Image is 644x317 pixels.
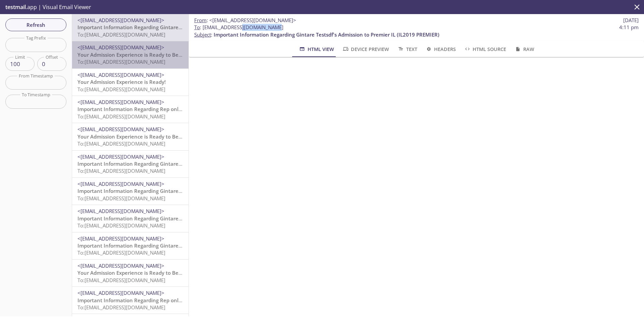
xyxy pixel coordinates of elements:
[77,289,164,296] span: <[EMAIL_ADDRESS][DOMAIN_NAME]>
[77,215,288,222] span: Important Information Regarding Gintare Test's Admission to Acme test (IL2019 ACME)
[425,45,456,53] span: Headers
[5,3,26,11] span: testmail
[209,17,296,23] span: <[EMAIL_ADDRESS][DOMAIN_NAME]>
[11,20,61,29] span: Refresh
[77,180,164,187] span: <[EMAIL_ADDRESS][DOMAIN_NAME]>
[72,96,189,123] div: <[EMAIL_ADDRESS][DOMAIN_NAME]>Important Information Regarding Rep only Test's Admission to ACME 2...
[77,99,164,105] span: <[EMAIL_ADDRESS][DOMAIN_NAME]>
[77,106,258,112] span: Important Information Regarding Rep only Test's Admission to ACME 2019
[77,126,164,133] span: <[EMAIL_ADDRESS][DOMAIN_NAME]>
[77,167,165,174] span: To: [EMAIL_ADDRESS][DOMAIN_NAME]
[72,287,189,314] div: <[EMAIL_ADDRESS][DOMAIN_NAME]>Important Information Regarding Rep only Test's Admission to ACME 2...
[77,17,164,23] span: <[EMAIL_ADDRESS][DOMAIN_NAME]>
[342,45,389,53] span: Device Preview
[77,242,288,249] span: Important Information Regarding Gintare Test's Admission to Acme test (IL2019 ACME)
[72,69,189,96] div: <[EMAIL_ADDRESS][DOMAIN_NAME]>Your Admission Experience is Ready!To:[EMAIL_ADDRESS][DOMAIN_NAME]
[77,277,165,283] span: To: [EMAIL_ADDRESS][DOMAIN_NAME]
[77,249,165,256] span: To: [EMAIL_ADDRESS][DOMAIN_NAME]
[77,262,164,269] span: <[EMAIL_ADDRESS][DOMAIN_NAME]>
[72,178,189,205] div: <[EMAIL_ADDRESS][DOMAIN_NAME]>Important Information Regarding Gintare Test's Admission to ACME 20...
[77,133,208,140] span: Your Admission Experience is Ready to Be Completed!
[77,58,165,65] span: To: [EMAIL_ADDRESS][DOMAIN_NAME]
[77,160,255,167] span: Important Information Regarding Gintare Test's Admission to ACME 2019
[77,222,165,229] span: To: [EMAIL_ADDRESS][DOMAIN_NAME]
[72,205,189,232] div: <[EMAIL_ADDRESS][DOMAIN_NAME]>Important Information Regarding Gintare Test's Admission to Acme te...
[194,17,207,23] span: From
[77,304,165,311] span: To: [EMAIL_ADDRESS][DOMAIN_NAME]
[77,188,255,194] span: Important Information Regarding Gintare Test's Admission to ACME 2019
[194,17,296,24] span: :
[77,235,164,242] span: <[EMAIL_ADDRESS][DOMAIN_NAME]>
[77,140,165,147] span: To: [EMAIL_ADDRESS][DOMAIN_NAME]
[77,153,164,160] span: <[EMAIL_ADDRESS][DOMAIN_NAME]>
[77,51,208,58] span: Your Admission Experience is Ready to Be Completed!
[72,14,189,41] div: <[EMAIL_ADDRESS][DOMAIN_NAME]>Important Information Regarding Gintare Testsdf's Admission to Prem...
[619,24,639,31] span: 4:11 pm
[77,297,258,304] span: Important Information Regarding Rep only Test's Admission to ACME 2019
[72,260,189,286] div: <[EMAIL_ADDRESS][DOMAIN_NAME]>Your Admission Experience is Ready to Be Completed!To:[EMAIL_ADDRES...
[194,24,639,38] p: :
[77,269,208,276] span: Your Admission Experience is Ready to Be Completed!
[464,45,506,53] span: HTML Source
[514,45,534,53] span: Raw
[623,17,639,24] span: [DATE]
[72,151,189,177] div: <[EMAIL_ADDRESS][DOMAIN_NAME]>Important Information Regarding Gintare Test's Admission to ACME 20...
[72,232,189,259] div: <[EMAIL_ADDRESS][DOMAIN_NAME]>Important Information Regarding Gintare Test's Admission to Acme te...
[77,78,166,85] span: Your Admission Experience is Ready!
[77,24,303,31] span: Important Information Regarding Gintare Testsdf's Admission to Premier IL (IL2019 PREMIER)
[77,208,164,214] span: <[EMAIL_ADDRESS][DOMAIN_NAME]>
[77,86,165,93] span: To: [EMAIL_ADDRESS][DOMAIN_NAME]
[214,31,439,38] span: Important Information Regarding Gintare Testsdf's Admission to Premier IL (IL2019 PREMIER)
[77,71,164,78] span: <[EMAIL_ADDRESS][DOMAIN_NAME]>
[77,44,164,51] span: <[EMAIL_ADDRESS][DOMAIN_NAME]>
[77,195,165,202] span: To: [EMAIL_ADDRESS][DOMAIN_NAME]
[194,31,211,38] span: Subject
[194,24,283,31] span: : [EMAIL_ADDRESS][DOMAIN_NAME]
[77,31,165,38] span: To: [EMAIL_ADDRESS][DOMAIN_NAME]
[72,41,189,68] div: <[EMAIL_ADDRESS][DOMAIN_NAME]>Your Admission Experience is Ready to Be Completed!To:[EMAIL_ADDRES...
[77,113,165,120] span: To: [EMAIL_ADDRESS][DOMAIN_NAME]
[299,45,334,53] span: HTML View
[5,18,66,31] button: Refresh
[397,45,417,53] span: Text
[72,123,189,150] div: <[EMAIL_ADDRESS][DOMAIN_NAME]>Your Admission Experience is Ready to Be Completed!To:[EMAIL_ADDRES...
[194,24,200,31] span: To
